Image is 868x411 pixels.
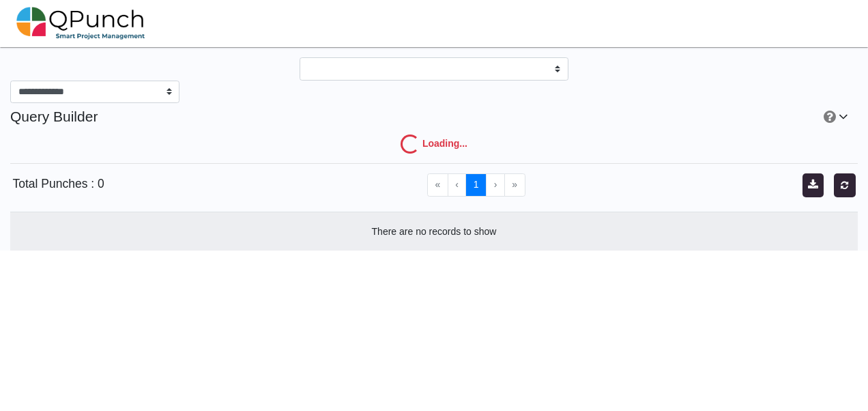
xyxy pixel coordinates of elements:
a: Help [822,109,839,124]
ul: Pagination [182,173,772,197]
strong: Loading... [422,138,467,149]
h5: Total Punches : 0 [13,177,182,191]
div: There are no records to show [18,225,851,239]
button: Go to page 1 [465,173,487,197]
img: qpunch-sp.fa6292f.png [16,3,145,44]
